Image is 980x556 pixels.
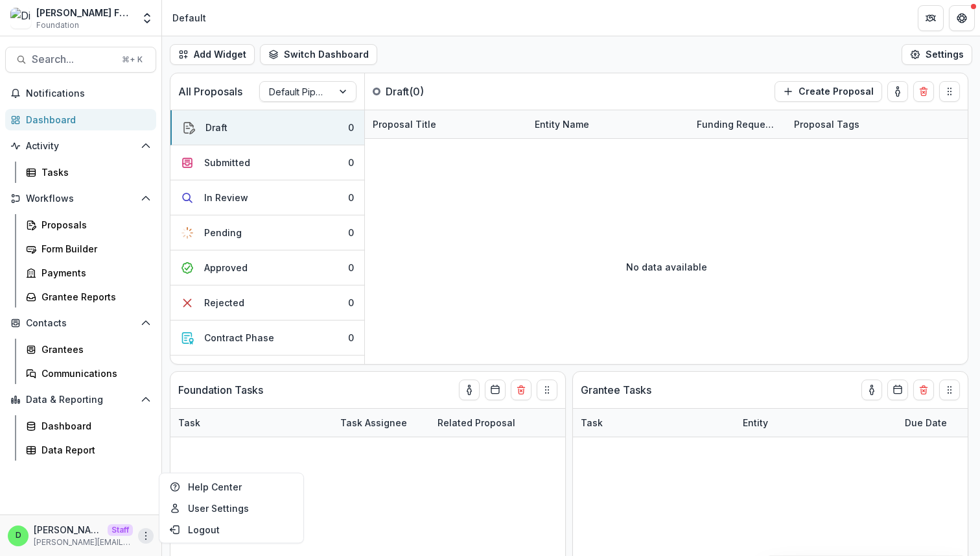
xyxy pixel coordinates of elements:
div: Related Proposal [430,409,592,437]
div: Dashboard [41,419,146,433]
div: Due Date [897,416,955,429]
div: Entity Name [527,110,689,138]
div: Draft [205,121,227,134]
div: Default [172,11,206,25]
button: Delete card [913,81,934,102]
div: Entity [735,409,897,437]
div: Funding Requested [689,117,786,131]
p: [PERSON_NAME][EMAIL_ADDRESS][DOMAIN_NAME] [34,537,133,548]
div: Entity [735,416,776,429]
div: Rejected [204,296,244,309]
div: Proposal Tags [786,110,948,138]
button: toggle-assigned-to-me [459,380,480,400]
button: Rejected0 [170,285,364,320]
p: Staff [108,524,133,536]
div: Proposal Title [365,117,444,131]
div: Task [573,416,611,429]
button: Drag [939,81,960,102]
button: Notifications [5,83,156,104]
div: Task [573,409,735,437]
p: No data available [626,260,707,274]
img: Divyansh Foundation [10,8,31,29]
div: Task Assignee [332,409,430,437]
div: Communications [41,367,146,380]
button: Drag [537,380,557,400]
button: Open Activity [5,136,156,156]
button: Contract Phase0 [170,320,364,356]
button: Submitted0 [170,145,364,180]
span: Notifications [26,88,151,99]
div: 0 [348,121,354,134]
button: Delete card [511,380,531,400]
div: 0 [348,296,354,309]
button: Create Proposal [775,81,882,102]
button: Drag [939,380,960,400]
a: Payments [21,262,156,284]
div: 0 [348,156,354,169]
div: Proposal Title [365,110,527,138]
a: Grantee Reports [21,286,156,308]
button: In Review0 [170,180,364,215]
p: Draft ( 0 ) [386,84,483,99]
a: Form Builder [21,238,156,260]
div: Form Builder [41,242,146,256]
button: Draft0 [170,110,364,145]
span: Foundation [36,19,79,31]
nav: breadcrumb [167,8,211,27]
span: Activity [26,141,135,152]
div: Pending [204,226,242,239]
div: Data Report [41,443,146,457]
p: Foundation Tasks [178,382,263,398]
div: Proposals [41,218,146,232]
div: 0 [348,261,354,274]
a: Dashboard [5,109,156,130]
button: Open Data & Reporting [5,389,156,410]
span: Data & Reporting [26,394,135,405]
div: Grantees [41,343,146,356]
button: Switch Dashboard [260,44,377,65]
div: Grantee Reports [41,290,146,304]
button: Open Contacts [5,313,156,333]
div: Task [170,416,208,429]
button: Get Help [949,5,975,31]
div: [PERSON_NAME] Foundation [36,6,133,19]
div: 0 [348,191,354,204]
a: Proposals [21,214,156,236]
button: Pending0 [170,215,364,250]
div: Contract Phase [204,331,274,344]
a: Grantees [21,339,156,360]
div: Task [170,409,332,437]
button: toggle-assigned-to-me [861,380,882,400]
div: Tasks [41,165,146,179]
button: toggle-assigned-to-me [887,81,908,102]
a: Data Report [21,439,156,461]
button: Open Workflows [5,188,156,209]
div: 0 [348,226,354,239]
a: Tasks [21,162,156,183]
p: [PERSON_NAME] [34,523,102,537]
button: More [138,528,154,544]
div: Funding Requested [689,110,786,138]
span: Search... [32,53,114,66]
div: 0 [348,331,354,344]
a: Dashboard [21,415,156,437]
p: Grantee Tasks [581,382,651,398]
div: Related Proposal [430,416,523,429]
span: Contacts [26,318,135,329]
div: Task Assignee [332,416,415,429]
button: Delete card [913,380,934,400]
span: Workflows [26,193,135,204]
button: Calendar [887,380,908,400]
div: ⌘ + K [119,53,145,67]
p: All Proposals [178,84,242,99]
div: Submitted [204,156,250,169]
button: Settings [902,44,972,65]
button: Search... [5,47,156,73]
button: Approved0 [170,250,364,285]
